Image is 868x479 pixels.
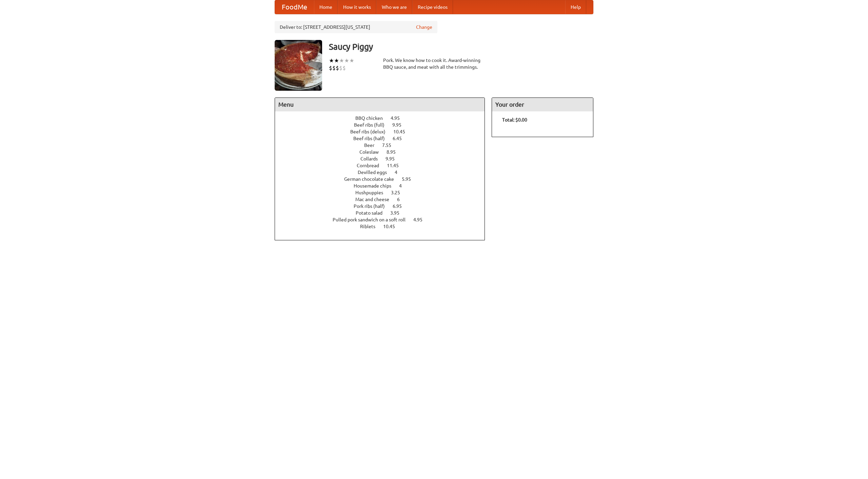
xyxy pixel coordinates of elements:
span: 4.95 [413,217,429,222]
span: 10.45 [393,129,412,134]
span: Beef ribs (full) [354,122,391,128]
span: German chocolate cake [344,176,401,182]
a: Change [416,24,432,30]
h4: Your order [492,98,593,111]
span: Beer [364,143,381,148]
span: BBQ chicken [355,115,390,121]
span: 3.25 [391,190,407,195]
img: angular.jpg [275,40,322,91]
span: Riblets [360,224,382,229]
a: Help [565,0,586,14]
li: $ [332,64,336,72]
a: Potato salad 3.95 [356,210,412,216]
b: Total: $0.00 [502,117,527,123]
li: ★ [339,57,344,64]
a: Who we are [376,0,412,14]
a: Housemade chips 4 [354,183,414,189]
span: Pulled pork sandwich on a soft roll [333,217,412,222]
span: Beef ribs (delux) [350,129,392,134]
span: 6.95 [393,203,409,209]
a: Mac and cheese 6 [355,197,412,202]
span: 7.55 [382,143,398,148]
span: 9.95 [386,156,401,161]
span: Potato salad [356,210,389,216]
a: Pork ribs (half) 6.95 [354,203,414,209]
a: Hushpuppies 3.25 [355,190,413,195]
span: Housemade chips [354,183,398,189]
span: Collards [360,156,384,161]
a: Pulled pork sandwich on a soft roll 4.95 [333,217,435,222]
a: Recipe videos [412,0,453,14]
span: 6 [397,197,407,202]
span: Coleslaw [359,149,386,155]
span: 8.95 [387,149,402,155]
div: Deliver to: [STREET_ADDRESS][US_STATE] [275,21,437,33]
span: 9.95 [392,122,408,128]
span: Hushpuppies [355,190,390,195]
span: 4 [399,183,409,189]
li: ★ [344,57,349,64]
a: Collards 9.95 [360,156,407,161]
a: Riblets 10.45 [360,224,408,229]
a: Beef ribs (delux) 10.45 [350,129,418,134]
a: German chocolate cake 5.95 [344,176,423,182]
a: BBQ chicken 4.95 [355,115,412,121]
a: Devilled eggs 4 [358,170,410,175]
span: Cornbread [357,163,386,168]
a: Beef ribs (full) 9.95 [354,122,414,128]
a: Cornbread 11.45 [357,163,411,168]
span: 10.45 [383,224,402,229]
li: $ [339,64,342,72]
span: 4.95 [391,115,407,121]
a: Beef ribs (half) 6.45 [353,136,414,141]
span: Devilled eggs [358,170,394,175]
span: Pork ribs (half) [354,203,392,209]
a: Home [314,0,338,14]
span: Beef ribs (half) [353,136,392,141]
li: ★ [334,57,339,64]
div: Pork. We know how to cook it. Award-winning BBQ sauce, and meat with all the trimmings. [383,57,485,70]
a: Beer 7.55 [364,143,404,148]
a: How it works [338,0,376,14]
li: ★ [329,57,334,64]
span: 3.95 [390,210,406,216]
li: $ [329,64,332,72]
span: 6.45 [393,136,409,141]
li: $ [342,64,346,72]
span: Mac and cheese [355,197,396,202]
h4: Menu [275,98,485,111]
span: 5.95 [402,176,418,182]
a: Coleslaw 8.95 [359,149,408,155]
span: 4 [395,170,404,175]
li: ★ [349,57,354,64]
li: $ [336,64,339,72]
span: 11.45 [387,163,406,168]
a: FoodMe [275,0,314,14]
h3: Saucy Piggy [329,40,593,53]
